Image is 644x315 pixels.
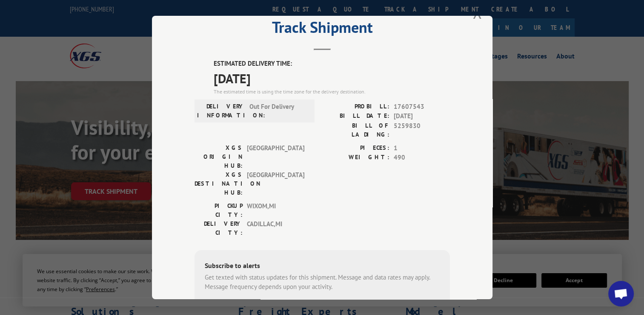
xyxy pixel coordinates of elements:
[249,102,307,120] span: Out For Delivery
[394,121,450,139] span: 5259830
[205,260,440,272] div: Subscribe to alerts
[394,111,450,121] span: [DATE]
[205,272,440,292] div: Get texted with status updates for this shipment. Message and data rates may apply. Message frequ...
[608,281,634,306] div: Open chat
[195,170,243,197] label: XGS DESTINATION HUB:
[195,143,243,170] label: XGS ORIGIN HUB:
[247,201,304,219] span: WIXOM , MI
[214,59,450,69] label: ESTIMATED DELIVERY TIME:
[247,170,304,197] span: [GEOGRAPHIC_DATA]
[394,143,450,153] span: 1
[472,1,482,23] button: Close modal
[322,121,389,139] label: BILL OF LADING:
[214,68,450,87] span: [DATE]
[197,102,245,120] label: DELIVERY INFORMATION:
[247,143,304,170] span: [GEOGRAPHIC_DATA]
[195,21,450,38] h2: Track Shipment
[394,153,450,163] span: 490
[322,143,389,153] label: PIECES:
[322,102,389,111] label: PROBILL:
[195,201,243,219] label: PICKUP CITY:
[214,87,450,95] div: The estimated time is using the time zone for the delivery destination.
[394,102,450,111] span: 17607543
[195,219,243,237] label: DELIVERY CITY:
[322,153,389,163] label: WEIGHT:
[247,219,304,237] span: CADILLAC , MI
[322,111,389,121] label: BILL DATE:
